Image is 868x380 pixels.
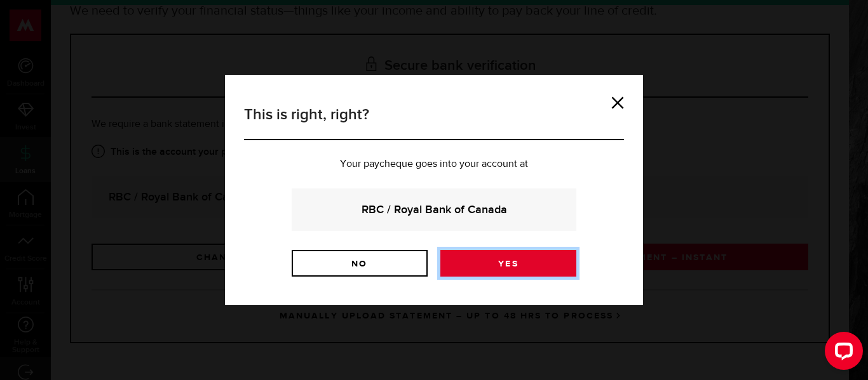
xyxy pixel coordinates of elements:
a: No [292,250,428,277]
strong: RBC / Royal Bank of Canada [309,201,559,218]
h3: This is right, right? [244,103,624,140]
p: Your paycheque goes into your account at [244,159,624,169]
iframe: LiveChat chat widget [815,327,868,380]
a: Yes [440,250,576,277]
